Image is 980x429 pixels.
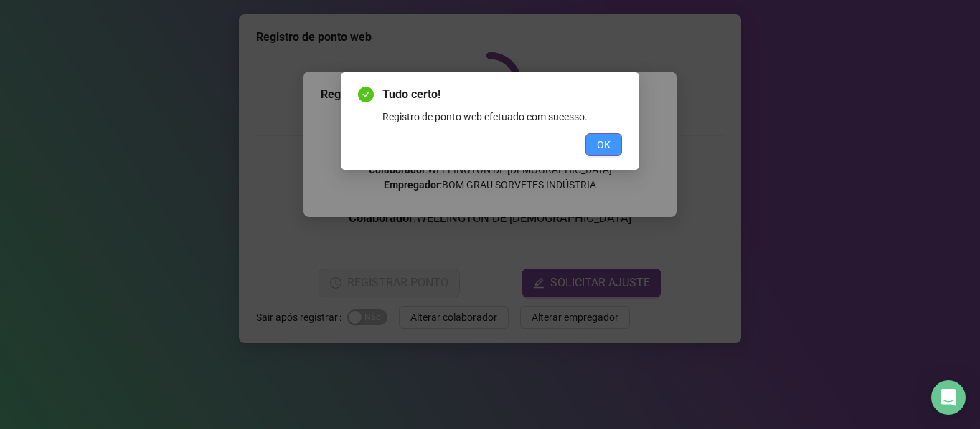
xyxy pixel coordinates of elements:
[382,86,622,103] span: Tudo certo!
[358,87,374,102] span: check-circle
[597,137,611,153] span: OK
[931,380,966,415] div: Open Intercom Messenger
[382,109,622,125] div: Registro de ponto web efetuado com sucesso.
[585,133,622,156] button: OK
